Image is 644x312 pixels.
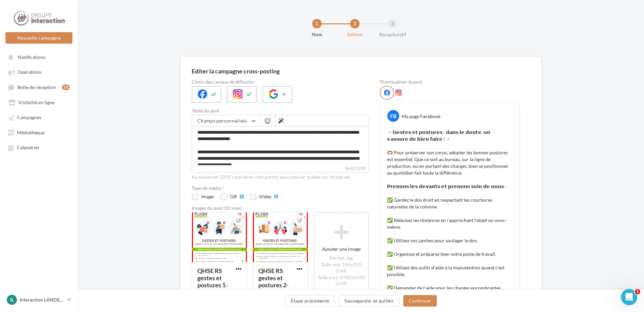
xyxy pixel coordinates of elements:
label: Texte du post [192,108,369,113]
a: Opérations [4,66,74,78]
span: Champs personnalisés [197,118,247,124]
a: Calendrier [4,141,74,153]
span: IL [10,296,14,303]
iframe: Intercom live chat [621,289,637,305]
p: Interaction LANDERNEAU [20,296,65,303]
div: GIF [230,194,237,199]
div: QHSE RS gestes et postures 1-100 [197,267,228,296]
div: Images du post (10 max) [192,206,369,210]
button: Champs personnalisés [192,115,259,127]
div: Prévisualiser le post [380,80,519,84]
div: Vidéo [259,194,272,199]
a: Campagnes [4,111,74,123]
span: Médiathèque [17,130,45,135]
div: Ma page Facebook [402,113,441,120]
div: QHSE RS gestes et postures 2-100 [258,267,288,296]
span: Visibilité en ligne [18,99,55,105]
div: 20 [62,85,70,90]
div: Image [201,194,214,199]
span: Opérations [18,69,41,75]
a: Visibilité en ligne [4,96,74,108]
button: Étape précédente [285,295,335,307]
div: Au maximum 2200 caractères sont permis pour pouvoir publier sur Instagram [192,174,369,180]
button: Continuer [403,295,437,307]
a: IL Interaction LANDERNEAU [5,293,72,306]
div: 1 [312,19,322,28]
div: Récapitulatif [371,31,414,38]
button: Sauvegarder et quitter [339,295,400,307]
label: 860/2200 [192,165,369,173]
label: Choix des canaux de diffusion [192,80,369,84]
button: Nouvelle campagne [5,32,72,44]
div: Editer la campagne cross-posting [192,68,280,74]
label: Type de média * [192,186,369,191]
span: Boîte de réception [17,84,56,90]
div: Nom [295,31,339,38]
a: Médiathèque [4,126,74,138]
div: 2 [350,19,360,28]
span: Calendrier [17,145,40,151]
button: Notifications [4,51,71,63]
span: Campagnes [17,115,41,120]
span: Notifications [18,54,45,60]
a: Boîte de réception20 [4,81,74,93]
div: FB [387,110,399,122]
span: 1 [635,289,640,294]
div: 3 [388,19,398,28]
div: Edition [333,31,377,38]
